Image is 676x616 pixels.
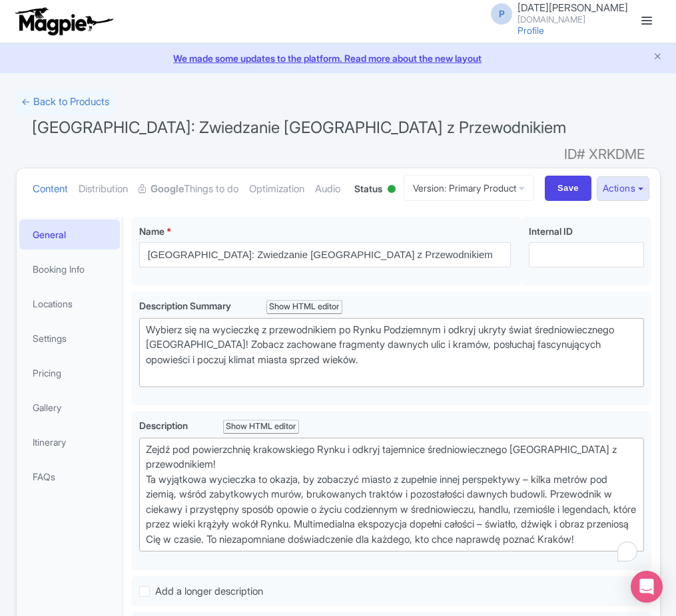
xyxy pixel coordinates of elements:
a: Distribution [79,168,128,210]
a: Pricing [19,358,121,388]
trix-editor: To enrich screen reader interactions, please activate Accessibility in Grammarly extension settings [139,438,645,552]
button: Actions [597,176,649,201]
span: [GEOGRAPHIC_DATA]: Zwiedzanie [GEOGRAPHIC_DATA] z Przewodnikiem [32,118,566,137]
a: Booking Info [19,254,121,284]
a: Itinerary [19,427,121,457]
div: Show HTML editor [266,300,343,314]
button: Close announcement [653,50,663,65]
a: Content [33,168,68,210]
a: P [DATE][PERSON_NAME] [DOMAIN_NAME] [483,3,628,24]
a: Version: Primary Product [404,175,534,201]
a: We made some updates to the platform. Read more about the new layout [8,51,668,65]
a: Profile [517,25,544,36]
small: [DOMAIN_NAME] [517,15,628,24]
div: Active [385,180,398,200]
span: Description Summary [139,300,233,311]
span: Status [354,182,382,196]
a: Audio [315,168,340,210]
strong: Google [151,182,184,197]
div: Show HTML editor [223,420,300,434]
span: [DATE][PERSON_NAME] [517,1,628,14]
span: ID# XRKDME [564,141,645,168]
a: FAQs [19,462,121,492]
div: Zejdź pod powierzchnię krakowskiego Rynku i odkryj tajemnice średniowiecznego [GEOGRAPHIC_DATA] z... [146,442,638,547]
a: GoogleThings to do [139,168,238,210]
a: Optimization [249,168,304,210]
a: General [19,220,121,249]
img: logo-ab69f6fb50320c5b225c76a69d11143b.png [12,7,115,36]
input: Save [545,176,591,201]
span: P [491,3,512,25]
span: Internal ID [529,226,573,237]
a: Gallery [19,392,121,422]
span: Name [139,226,165,237]
span: Description [139,420,190,431]
span: Add a longer description [155,585,263,597]
div: Open Intercom Messenger [631,571,663,603]
div: Wybierz się na wycieczkę z przewodnikiem po Rynku Podziemnym i odkryj ukryty świat średniowieczne... [146,323,638,383]
a: Settings [19,323,121,353]
a: ← Back to Products [16,89,115,115]
a: Locations [19,289,121,319]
